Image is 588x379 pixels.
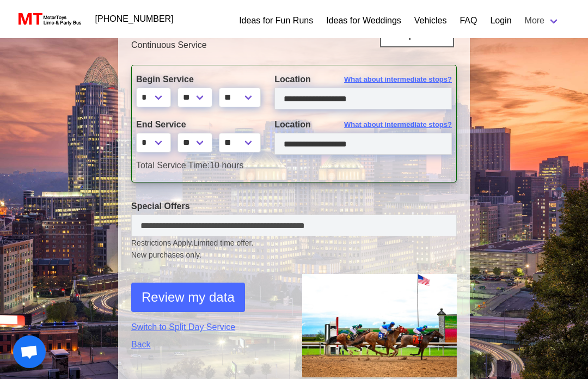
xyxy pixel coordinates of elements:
span: What about intermediate stops? [344,74,452,85]
a: [PHONE_NUMBER] [89,8,180,30]
a: Switch to Split Day Service [131,321,286,334]
a: Ideas for Fun Runs [239,14,313,27]
label: Special Offers [131,200,457,213]
a: Open chat [13,335,46,368]
button: Review my data [131,283,245,312]
span: Review my data [142,288,235,307]
small: Restrictions Apply. [131,239,457,261]
div: 10 hours [128,159,460,172]
label: Begin Service [136,73,258,86]
label: End Service [136,118,258,131]
p: Continuous Service [131,39,457,52]
span: Location [274,120,311,129]
img: 1.png [302,274,457,377]
span: What about intermediate stops? [344,119,452,130]
a: More [518,10,566,32]
span: Total Service Time: [136,161,210,170]
span: Location [274,75,311,84]
span: Limited time offer. [193,237,253,249]
a: FAQ [460,14,477,27]
a: Vehicles [414,14,447,27]
a: Back [131,338,286,351]
a: Ideas for Weddings [326,14,401,27]
span: New purchases only. [131,249,457,261]
a: Login [490,14,511,27]
img: MotorToys Logo [15,11,82,27]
